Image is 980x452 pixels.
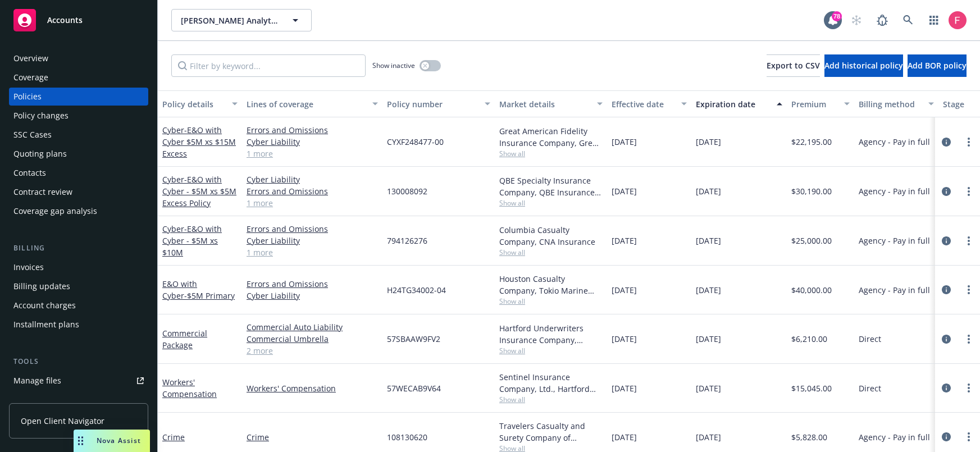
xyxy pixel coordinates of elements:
div: Policy details [162,98,225,110]
div: QBE Specialty Insurance Company, QBE Insurance Group [499,175,603,198]
a: Errors and Omissions [247,223,378,235]
button: Add BOR policy [908,54,967,77]
a: Errors and Omissions [247,124,378,136]
span: Direct [859,382,881,394]
span: Agency - Pay in full [859,431,930,443]
span: Show all [499,198,603,208]
img: photo [949,11,967,29]
div: Travelers Casualty and Surety Company of America, Travelers Insurance [499,420,603,444]
span: H24TG34002-04 [387,284,446,296]
span: 57WECAB9V64 [387,382,441,394]
span: - E&O with Cyber $5M xs $15M Excess [162,125,236,159]
div: Houston Casualty Company, Tokio Marine HCC, CRC Group [499,273,603,296]
div: Stage [943,98,978,110]
button: Billing method [854,90,938,117]
div: Coverage [13,69,48,86]
div: Policy changes [13,107,69,125]
span: Show all [499,296,603,306]
span: Nova Assist [97,436,141,445]
span: [DATE] [696,136,721,148]
a: Manage files [9,372,148,390]
a: Crime [162,432,185,442]
a: E&O with Cyber [162,278,235,301]
div: Tools [9,356,148,367]
span: Show all [499,149,603,158]
a: Contract review [9,183,148,201]
span: Show inactive [372,61,415,70]
span: Show all [499,248,603,257]
span: $15,045.00 [791,382,832,394]
a: Cyber Liability [247,136,378,148]
a: 2 more [247,345,378,357]
div: Drag to move [74,430,88,452]
a: circleInformation [940,135,953,149]
span: $6,210.00 [791,333,827,345]
a: more [962,234,976,248]
button: Add historical policy [824,54,903,77]
span: [DATE] [696,431,721,443]
span: [DATE] [696,284,721,296]
a: Policy changes [9,107,148,125]
span: Direct [859,333,881,345]
input: Filter by keyword... [171,54,366,77]
span: Open Client Navigator [21,415,104,427]
a: Commercial Auto Liability [247,321,378,333]
button: Policy details [158,90,242,117]
a: Cyber Liability [247,235,378,246]
a: Search [897,9,919,31]
span: 108130620 [387,431,427,443]
span: $30,190.00 [791,185,832,197]
a: circleInformation [940,332,953,346]
button: Expiration date [691,90,787,117]
span: Agency - Pay in full [859,284,930,296]
div: Policy number [387,98,478,110]
button: Premium [787,90,854,117]
button: Lines of coverage [242,90,382,117]
div: Account charges [13,296,76,314]
div: Billing method [859,98,922,110]
span: Agency - Pay in full [859,185,930,197]
span: 130008092 [387,185,427,197]
span: Agency - Pay in full [859,235,930,246]
a: Start snowing [845,9,868,31]
span: - E&O with Cyber - $5M xs $5M Excess Policy [162,174,236,208]
div: Invoices [13,258,44,276]
a: Cyber [162,125,236,159]
span: [DATE] [696,185,721,197]
div: Quoting plans [13,145,67,163]
div: Expiration date [696,98,770,110]
span: - E&O with Cyber - $5M xs $10M [162,223,222,258]
span: Add BOR policy [908,60,967,71]
span: [DATE] [612,284,637,296]
span: [DATE] [612,382,637,394]
span: Show all [499,395,603,404]
div: Overview [13,49,48,67]
a: 1 more [247,246,378,258]
a: more [962,283,976,296]
button: Effective date [607,90,691,117]
span: Agency - Pay in full [859,136,930,148]
span: $5,828.00 [791,431,827,443]
span: - $5M Primary [184,290,235,301]
span: [DATE] [612,136,637,148]
a: Commercial Package [162,328,207,350]
div: Contract review [13,183,72,201]
a: circleInformation [940,234,953,248]
span: [DATE] [612,185,637,197]
span: $40,000.00 [791,284,832,296]
span: Export to CSV [767,60,820,71]
a: circleInformation [940,185,953,198]
div: Billing [9,243,148,254]
a: Policy checking [9,391,148,409]
span: Show all [499,346,603,355]
a: Crime [247,431,378,443]
span: $22,195.00 [791,136,832,148]
span: 57SBAAW9FV2 [387,333,440,345]
a: more [962,381,976,395]
div: Great American Fidelity Insurance Company, Great American Insurance Group [499,125,603,149]
a: circleInformation [940,430,953,444]
a: Workers' Compensation [162,377,217,399]
span: [DATE] [696,333,721,345]
a: Workers' Compensation [247,382,378,394]
div: Sentinel Insurance Company, Ltd., Hartford Insurance Group [499,371,603,395]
